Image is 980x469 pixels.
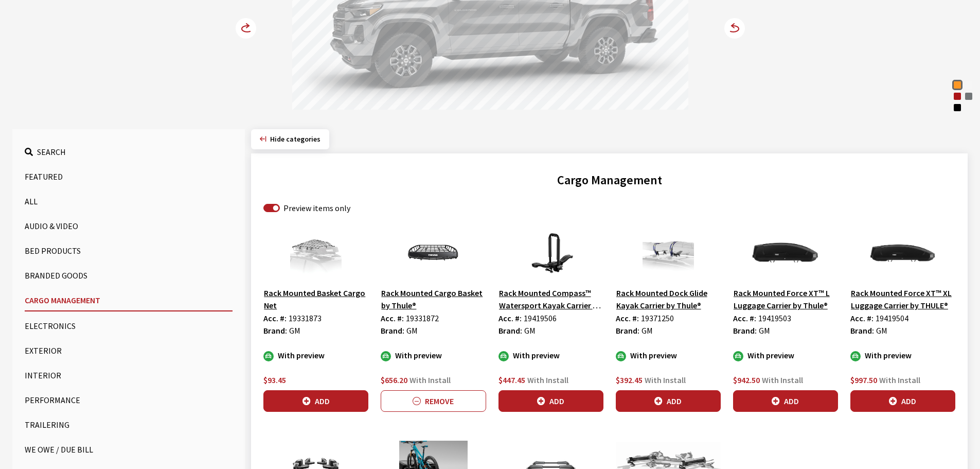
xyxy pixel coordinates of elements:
img: Image for Rack Mounted Force XT™ XL Luggage Carrier by THULE® [850,227,955,278]
button: Audio & Video [25,216,233,236]
span: GM [524,325,536,336]
div: With preview [263,349,368,361]
span: With Install [527,375,568,385]
span: $942.50 [733,375,760,385]
button: All [25,191,233,212]
button: Interior [25,365,233,386]
div: With preview [850,349,955,361]
button: Performance [25,390,233,410]
label: Acc. #: [616,312,639,324]
label: Brand: [263,324,287,337]
div: With preview [381,349,486,361]
span: Click to hide category section. [270,134,320,144]
div: With preview [498,349,603,361]
label: Preview items only [283,202,350,214]
button: Featured [25,166,233,187]
label: Brand: [733,324,757,337]
button: Rack Mounted Force XT™ XL Luggage Carrier by THULE® [850,286,955,312]
label: Brand: [381,324,404,337]
button: Exterior [25,340,233,361]
button: Electronics [25,316,233,336]
label: Brand: [616,324,639,337]
button: Hide categories [251,129,329,149]
span: $447.45 [498,375,525,385]
div: With preview [616,349,721,361]
span: 19371250 [641,313,674,323]
img: Image for Rack Mounted Compass™ Watersport Kayak Carrier by Thule® [498,227,603,278]
span: GM [289,325,300,336]
button: Add [850,390,955,412]
span: $656.20 [381,375,407,385]
button: Trailering [25,414,233,435]
button: Add [498,390,603,412]
span: With Install [879,375,920,385]
button: Bed Products [25,240,233,261]
label: Brand: [498,324,522,337]
button: We Owe / Due Bill [25,439,233,460]
span: 19331873 [289,313,322,323]
span: With Install [762,375,803,385]
span: With Install [409,375,451,385]
div: Sunrise Orange [952,80,963,90]
div: Summit White [964,80,974,90]
span: 19419504 [876,313,908,323]
label: Acc. #: [381,312,404,324]
button: Add [263,390,368,412]
span: Search [37,147,66,157]
label: Acc. #: [498,312,522,324]
button: Rack Mounted Basket Cargo Net [263,286,368,312]
label: Acc. #: [733,312,756,324]
h2: Cargo Management [263,171,955,189]
span: With Install [645,375,686,385]
span: 19331872 [406,313,439,323]
img: Image for Rack Mounted Cargo Basket by Thule® [381,227,486,278]
div: Sterling Gray Metallic [964,91,974,101]
div: Black [952,102,963,113]
label: Brand: [850,324,874,337]
img: Image for Rack Mounted Basket Cargo Net [263,227,368,278]
span: $392.45 [616,375,643,385]
span: 19419506 [524,313,557,323]
div: With preview [733,349,838,361]
span: GM [876,325,887,336]
span: $93.45 [263,375,286,385]
span: 19419503 [758,313,791,323]
span: GM [642,325,653,336]
button: Cargo Management [25,290,233,311]
label: Acc. #: [263,312,287,324]
div: Radiant Red Tintcoat [952,91,963,101]
span: $997.50 [850,375,877,385]
span: GM [406,325,418,336]
img: Image for Rack Mounted Dock Glide Kayak Carrier by Thule® [616,227,721,278]
label: Acc. #: [850,312,874,324]
span: GM [759,325,770,336]
button: Add [733,390,838,412]
button: Add [616,390,721,412]
button: Branded Goods [25,265,233,286]
button: Rack Mounted Force XT™ L Luggage Carrier by Thule® [733,286,838,312]
button: Rack Mounted Compass™ Watersport Kayak Carrier by Thule® [498,286,603,312]
button: Rack Mounted Cargo Basket by Thule® [381,286,486,312]
button: Remove [381,390,486,412]
img: Image for Rack Mounted Force XT™ L Luggage Carrier by Thule® [733,227,838,278]
button: Rack Mounted Dock Glide Kayak Carrier by Thule® [616,286,721,312]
